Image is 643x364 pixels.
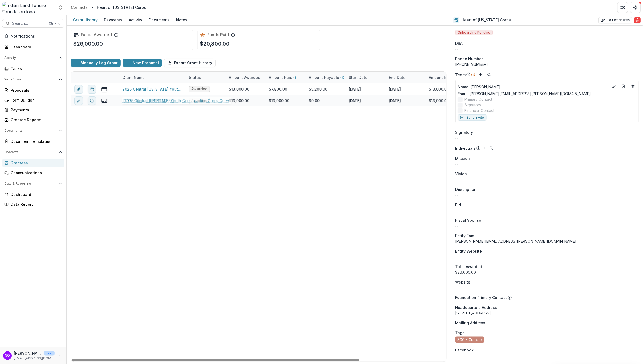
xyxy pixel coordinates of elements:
div: Contacts [71,5,88,10]
p: -- [455,192,639,198]
span: Entity Website [455,248,482,254]
div: Amount Paid [266,72,306,83]
a: Dashboard [2,190,64,199]
a: Payments [2,106,64,114]
div: Amount Requested [426,75,467,80]
span: DBA [455,41,463,46]
a: Documents [147,15,172,25]
button: More [57,353,63,359]
p: [DATE] [389,98,401,103]
div: Data Report [11,201,60,207]
div: Amount Requested [426,72,479,83]
p: User [44,351,55,356]
p: Team [455,72,466,78]
button: Open Documents [2,126,64,135]
div: Amount Awarded [226,75,264,80]
a: Grantees [2,159,64,167]
div: [STREET_ADDRESS] [455,310,639,316]
button: Duplicate proposal [88,96,96,105]
span: Data & Reporting [4,182,57,185]
span: Signatory [455,130,473,135]
span: Facebook [455,347,474,353]
p: Foundation Primary Contact [455,295,507,300]
img: Indian Land Tenure Foundation logo [2,2,55,13]
div: Grantee Reports [11,117,60,123]
button: Delete [634,17,641,23]
span: Website [455,279,471,285]
a: Payments [102,15,124,25]
span: Name : [458,84,470,89]
div: $7,800.00 [269,86,287,92]
p: -- [455,177,639,182]
span: Primary Contact [465,96,492,102]
div: Payments [102,16,124,24]
div: Amount Awarded [226,72,266,83]
span: Mailing Address [455,320,486,326]
p: Individuals [455,145,476,151]
div: Tasks [11,66,60,71]
p: [DATE] [349,98,361,103]
button: edit [74,96,83,105]
div: Amount Payable [306,72,346,83]
button: Partners [617,2,628,13]
p: -- [455,161,639,167]
button: Open Contacts [2,148,64,156]
div: $5,200.00 [309,86,327,92]
button: Send Invite [458,114,487,121]
a: 2025 Central [US_STATE] Youth Conservation Corps Crew [122,86,183,92]
a: Email: [PERSON_NAME][EMAIL_ADDRESS][PERSON_NAME][DOMAIN_NAME] [458,91,591,96]
div: Activity [127,16,144,24]
span: Awarded [191,98,208,103]
p: [DATE] [389,86,401,92]
div: -- [455,223,639,229]
div: $13,000.00 [269,98,289,103]
h2: Funds Awarded [81,32,112,37]
a: Tasks [2,64,64,73]
span: Headquarters Address [455,305,497,310]
div: Communications [11,170,60,176]
p: $20,800.00 [200,40,229,48]
button: Manually Log Grant [71,59,121,67]
h2: Funds Paid [207,32,229,37]
div: -- [455,208,639,213]
a: Contacts [69,3,90,11]
button: Open Data & Reporting [2,179,64,188]
div: $0.00 [309,98,320,103]
div: Nicole Olson [5,354,10,357]
button: Get Help [630,2,641,13]
button: Open Activity [2,54,64,62]
button: Search [488,145,495,151]
a: Notes [174,15,189,25]
div: End Date [386,72,426,83]
div: -- [455,46,639,52]
div: Start Date [346,72,386,83]
div: $13,000.00 [429,98,449,103]
div: Ctrl + K [48,21,61,26]
button: Edit [611,83,617,90]
button: view-payments [101,86,107,92]
a: Dashboard [2,43,64,51]
span: Workflows [4,78,57,81]
button: Export Grant History [164,59,216,67]
div: Notes [174,16,189,24]
a: Activity [127,15,144,25]
span: Entity Email [455,233,477,238]
a: 2024 - Central [US_STATE] Youth Conservation Corps [122,98,183,103]
button: view-payments [101,98,107,104]
button: Edit Attributes [599,17,632,23]
span: Activity [4,56,57,60]
span: Description [455,187,477,192]
div: Start Date [346,75,371,80]
div: [PERSON_NAME][EMAIL_ADDRESS][PERSON_NAME][DOMAIN_NAME] [455,238,639,244]
div: Dashboard [11,192,60,197]
a: Communications [2,168,64,177]
div: Form Builder [11,97,60,103]
div: -- [455,254,639,260]
a: Proposals [2,86,64,95]
div: $26,000.00 [455,269,639,275]
p: EIN [455,202,462,208]
button: Duplicate proposal [88,85,96,94]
